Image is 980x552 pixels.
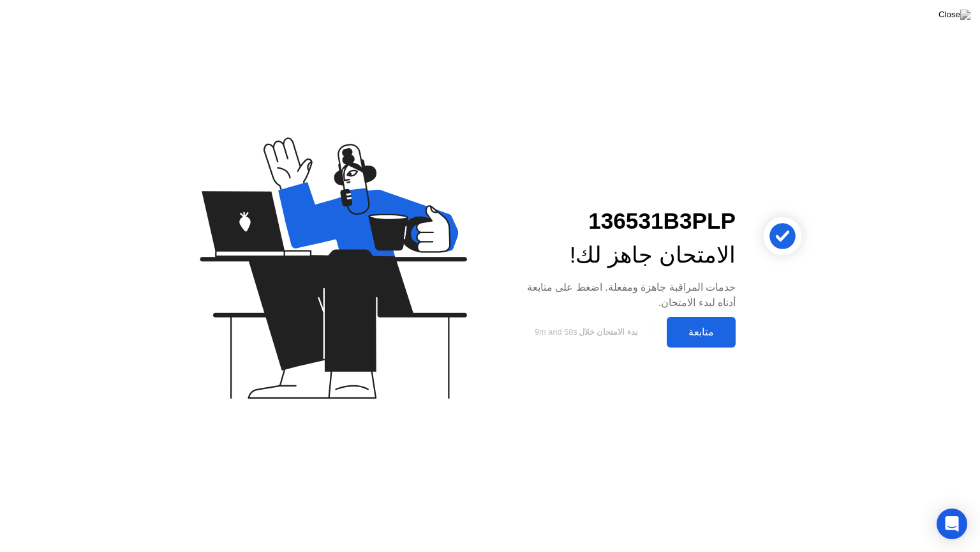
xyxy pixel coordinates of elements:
div: 136531B3PLP [510,204,736,238]
div: الامتحان جاهز لك! [510,238,736,272]
img: Close [939,10,970,20]
div: Open Intercom Messenger [937,509,967,539]
div: خدمات المراقبة جاهزة ومفعلة. اضغط على متابعة أدناه لبدء الامتحان. [510,280,736,310]
button: متابعة [667,317,736,348]
span: 9m and 58s [535,327,577,337]
div: متابعة [671,326,732,338]
button: بدء الامتحان خلال9m and 58s [510,320,660,344]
